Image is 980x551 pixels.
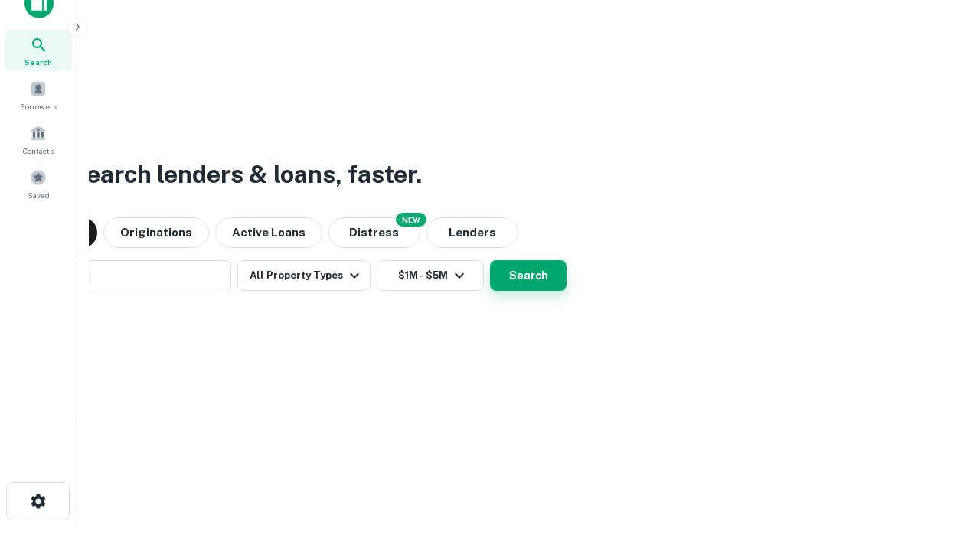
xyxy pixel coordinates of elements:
a: Search [5,30,72,71]
a: Contacts [5,119,72,160]
span: Contacts [23,145,54,157]
button: All Property Types [237,260,371,291]
h3: Search lenders & loans, faster. [70,156,422,193]
iframe: Chat Widget [903,429,980,502]
span: Search [24,56,52,68]
button: Originations [103,217,209,248]
div: NEW [396,213,426,227]
span: Saved [28,189,50,201]
span: Borrowers [20,100,57,112]
button: Search [490,260,567,291]
button: $1M - $5M [377,260,484,291]
button: Active Loans [215,217,322,248]
button: Lenders [426,217,518,248]
a: Borrowers [5,74,72,116]
button: Search distressed loans with lien and other non-mortgage details. [328,217,420,248]
a: Saved [5,163,72,204]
